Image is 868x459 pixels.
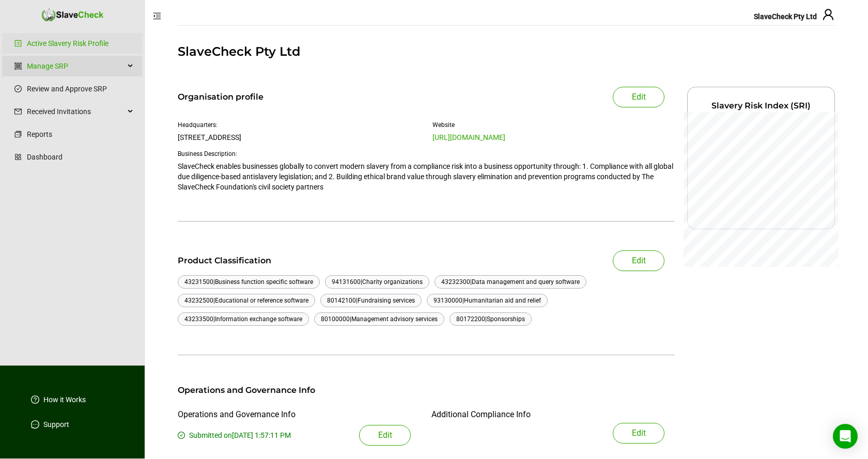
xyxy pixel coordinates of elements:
button: Edit [359,425,411,446]
span: SlaveCheck Pty Ltd [754,12,817,21]
div: Business Description: [178,149,675,159]
div: 80172200 | Sponsorships [456,314,525,324]
span: question-circle [31,395,39,404]
a: Manage SRP [27,56,125,76]
a: Review and Approve SRP [27,78,134,99]
span: Received Invitations [27,101,125,122]
div: Website [432,120,675,130]
a: Reports [27,124,134,145]
div: Organisation profile [178,91,263,103]
button: Edit [613,250,664,271]
div: 43232300 | Data management and query software [441,277,580,287]
div: Open Intercom Messenger [833,424,858,449]
div: 80100000 | Management advisory services [321,314,438,324]
a: Support [43,419,69,430]
span: Edit [378,429,392,441]
div: 43231500 | Business function specific software [184,277,313,287]
div: 43232500 | Educational or reference software [184,295,308,306]
button: Edit [613,423,664,444]
span: group [14,62,22,70]
span: Edit [632,427,646,439]
span: user [822,8,834,21]
div: SlaveCheck Pty Ltd [178,42,835,61]
a: Active Slavery Risk Profile [27,33,109,54]
div: Headquarters: [178,120,420,130]
div: Slavery Risk Index (SRI) [700,100,822,112]
div: [STREET_ADDRESS] [178,132,420,143]
span: Edit [632,91,646,103]
div: 43233500 | Information exchange software [184,314,302,324]
div: 94131600 | Charity organizations [332,277,423,287]
a: How it Works [43,394,86,405]
div: Operations and Governance Info [178,408,296,421]
div: Product Classification [178,255,308,267]
button: Edit [613,87,664,107]
span: Submitted on [DATE] 1:57:11 PM [189,431,291,439]
span: menu-fold [153,12,161,20]
a: [URL][DOMAIN_NAME] [432,133,505,141]
span: Edit [632,255,646,267]
div: 93130000 | Humanitarian aid and relief [433,295,541,306]
span: check-circle [178,432,185,439]
span: message [31,420,39,429]
a: Dashboard [27,147,134,167]
p: SlaveCheck enables businesses globally to convert modern slavery from a compliance risk into a bu... [178,161,675,192]
div: Operations and Governance Info [178,384,664,397]
div: Additional Compliance Info [431,408,531,421]
div: 80142100 | Fundraising services [327,295,415,306]
span: mail [14,108,22,115]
